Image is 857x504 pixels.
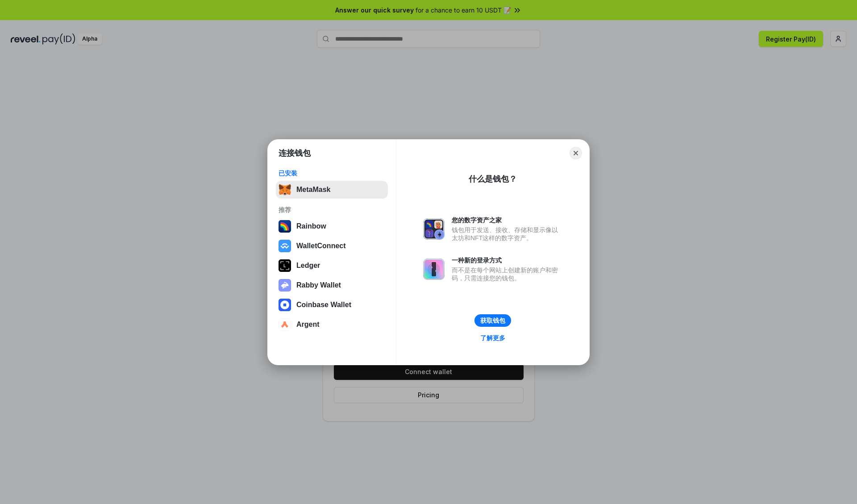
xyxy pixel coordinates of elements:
[452,256,562,264] div: 一种新的登录方式
[296,242,346,250] div: WalletConnect
[279,299,291,311] img: svg+xml,%3Csvg%20width%3D%2228%22%20height%3D%2228%22%20viewBox%3D%220%200%2028%2028%22%20fill%3D...
[276,257,388,275] button: Ledger
[276,276,388,294] button: Rabby Wallet
[296,281,341,289] div: Rabby Wallet
[276,237,388,255] button: WalletConnect
[452,266,562,282] div: 而不是在每个网站上创建新的账户和密码，只需连接您的钱包。
[279,259,291,272] img: svg+xml,%3Csvg%20xmlns%3D%22http%3A%2F%2Fwww.w3.org%2F2000%2Fsvg%22%20width%3D%2228%22%20height%3...
[474,314,511,327] button: 获取钱包
[279,183,291,196] img: svg+xml,%3Csvg%20fill%3D%22none%22%20height%3D%2233%22%20viewBox%3D%220%200%2035%2033%22%20width%...
[276,316,388,333] button: Argent
[296,186,330,194] div: MetaMask
[296,262,320,270] div: Ledger
[452,226,562,242] div: 钱包用于发送、接收、存储和显示像以太坊和NFT这样的数字资产。
[279,220,291,233] img: svg+xml,%3Csvg%20width%3D%22120%22%20height%3D%22120%22%20viewBox%3D%220%200%20120%20120%22%20fil...
[279,206,385,214] div: 推荐
[296,301,351,309] div: Coinbase Wallet
[276,217,388,235] button: Rainbow
[570,147,582,159] button: Close
[469,174,517,184] div: 什么是钱包？
[279,240,291,252] img: svg+xml,%3Csvg%20width%3D%2228%22%20height%3D%2228%22%20viewBox%3D%220%200%2028%2028%22%20fill%3D...
[276,181,388,199] button: MetaMask
[279,318,291,331] img: svg+xml,%3Csvg%20width%3D%2228%22%20height%3D%2228%22%20viewBox%3D%220%200%2028%2028%22%20fill%3D...
[296,222,326,230] div: Rainbow
[475,332,511,344] a: 了解更多
[279,279,291,292] img: svg+xml,%3Csvg%20xmlns%3D%22http%3A%2F%2Fwww.w3.org%2F2000%2Fsvg%22%20fill%3D%22none%22%20viewBox...
[423,258,445,280] img: svg+xml,%3Csvg%20xmlns%3D%22http%3A%2F%2Fwww.w3.org%2F2000%2Fsvg%22%20fill%3D%22none%22%20viewBox...
[423,218,445,240] img: svg+xml,%3Csvg%20xmlns%3D%22http%3A%2F%2Fwww.w3.org%2F2000%2Fsvg%22%20fill%3D%22none%22%20viewBox...
[296,321,320,329] div: Argent
[480,317,505,325] div: 获取钱包
[279,148,311,158] h1: 连接钱包
[480,334,505,342] div: 了解更多
[452,216,562,224] div: 您的数字资产之家
[279,169,385,177] div: 已安装
[276,296,388,314] button: Coinbase Wallet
